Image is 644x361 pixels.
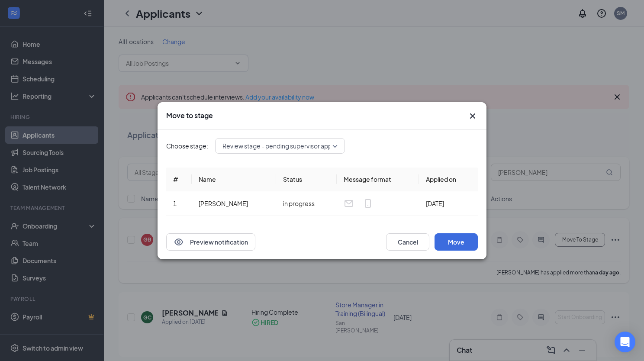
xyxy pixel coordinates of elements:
[435,233,478,251] button: Move
[192,191,276,216] td: [PERSON_NAME]
[166,141,208,151] span: Choose stage:
[344,198,354,209] svg: Email
[222,139,515,152] span: Review stage - pending supervisor approval to move the candidate to the background stage (next st...
[166,233,255,251] button: EyePreview notification
[386,233,429,251] button: Cancel
[166,111,213,120] h3: Move to stage
[173,200,177,207] span: 1
[467,111,478,121] svg: Cross
[419,168,478,191] th: Applied on
[166,168,192,191] th: #
[363,198,373,209] svg: MobileSms
[174,237,184,247] svg: Eye
[276,191,337,216] td: in progress
[276,168,337,191] th: Status
[337,168,419,191] th: Message format
[419,191,478,216] td: [DATE]
[192,168,276,191] th: Name
[615,332,635,352] div: Open Intercom Messenger
[467,111,478,121] button: Close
